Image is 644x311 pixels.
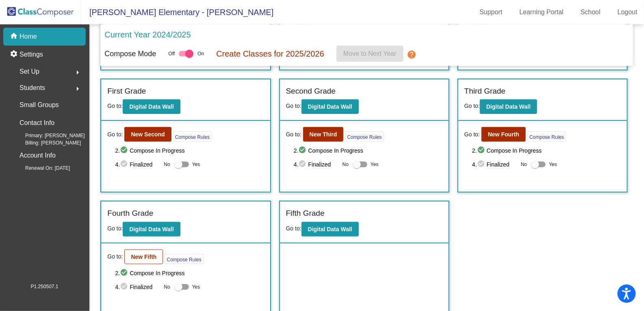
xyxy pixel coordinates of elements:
b: New Fourth [488,131,519,138]
span: Yes [371,160,379,169]
p: Account Info [20,150,56,161]
button: New Third [303,127,344,142]
mat-icon: check_circle [477,146,487,155]
button: New Fifth [124,250,163,264]
mat-icon: settings [10,50,20,59]
span: 2. Compose In Progress [472,146,621,155]
b: Digital Data Wall [486,103,531,110]
b: Digital Data Wall [308,103,352,110]
mat-icon: check_circle [299,146,308,155]
button: New Fourth [481,127,526,142]
span: 2. Compose In Progress [294,146,442,155]
p: Settings [20,50,43,59]
span: Go to: [286,130,301,139]
button: Digital Data Wall [301,222,359,237]
button: New Second [124,127,171,142]
span: Go to: [286,225,301,232]
span: Yes [549,160,557,169]
mat-icon: check_circle [120,146,130,155]
span: No [521,161,527,168]
mat-icon: check_circle [120,160,130,169]
span: 2. Compose In Progress [115,268,264,278]
span: No [164,283,170,291]
label: Fifth Grade [286,208,325,219]
button: Move to Next Year [336,46,403,62]
button: Digital Data Wall [480,99,537,114]
label: Fourth Grade [107,208,153,219]
span: Primary: [PERSON_NAME] [12,132,85,139]
mat-icon: home [10,32,20,42]
mat-icon: check_circle [120,268,130,278]
mat-icon: arrow_right [73,68,82,77]
span: Go to: [464,103,480,109]
mat-icon: arrow_right [73,84,82,94]
b: New Second [131,131,165,138]
span: 4. Finalized [294,160,338,169]
a: School [574,6,607,19]
span: Go to: [107,103,123,109]
mat-icon: check_circle [299,160,308,169]
span: Renewal On: [DATE] [12,164,70,172]
span: Go to: [107,225,123,232]
span: Go to: [107,252,123,261]
span: Yes [192,160,200,169]
span: Move to Next Year [343,50,397,57]
span: 4. Finalized [472,160,517,169]
span: [PERSON_NAME] Elementary - [PERSON_NAME] [81,6,273,19]
label: Third Grade [464,85,505,97]
b: Digital Data Wall [308,226,352,232]
button: Compose Rules [527,131,566,142]
span: Set Up [20,66,39,77]
span: No [164,161,170,168]
button: Compose Rules [345,131,384,142]
b: New Fifth [131,254,156,260]
mat-icon: check_circle [477,160,487,169]
label: First Grade [107,85,146,97]
span: Go to: [464,130,480,139]
p: Contact Info [20,117,54,129]
span: 2. Compose In Progress [115,146,264,155]
span: No [343,161,349,168]
p: Home [20,32,37,42]
span: On [197,50,204,57]
span: Students [20,82,45,94]
span: Go to: [286,103,301,109]
span: Yes [192,282,200,292]
p: Compose Mode [104,48,156,59]
b: Digital Data Wall [129,103,173,110]
span: Off [168,50,175,57]
span: Go to: [107,130,123,139]
label: Second Grade [286,85,336,97]
button: Digital Data Wall [301,99,359,114]
button: Digital Data Wall [123,99,180,114]
a: Learning Portal [513,6,570,19]
a: Support [473,6,509,19]
b: New Third [310,131,337,138]
button: Digital Data Wall [123,222,180,237]
button: Compose Rules [173,131,212,142]
a: Logout [611,6,644,19]
mat-icon: help [407,50,416,59]
span: 4. Finalized [115,282,160,292]
p: Current Year 2024/2025 [104,28,191,41]
button: Compose Rules [165,254,203,264]
span: Billing: [PERSON_NAME] [12,139,81,147]
span: 4. Finalized [115,160,160,169]
p: Create Classes for 2025/2026 [216,48,324,60]
b: Digital Data Wall [129,226,173,232]
p: Small Groups [20,99,59,111]
mat-icon: check_circle [120,282,130,292]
